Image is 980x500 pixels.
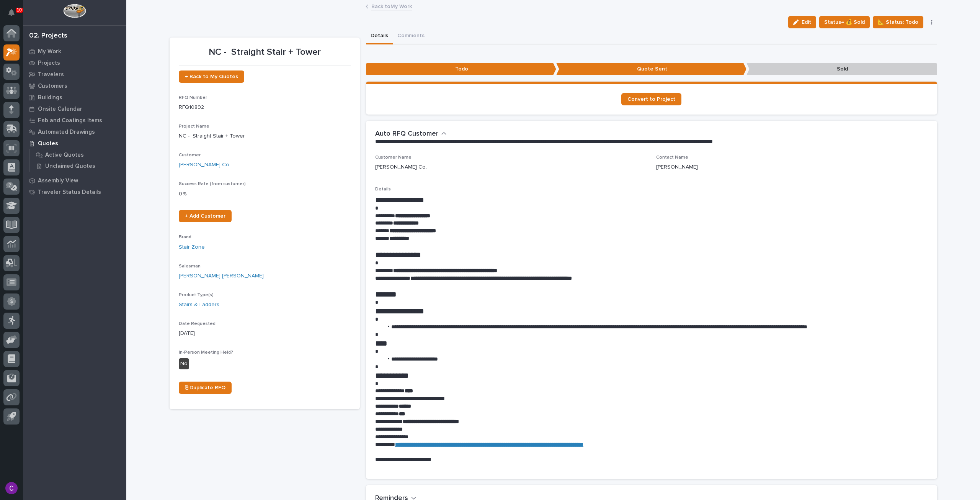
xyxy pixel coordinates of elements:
[179,358,189,369] div: No
[824,18,865,27] span: Status→ 💰 Sold
[29,161,126,171] a: Unclaimed Quotes
[179,124,209,129] span: Project Name
[179,70,244,83] a: ← Back to My Quotes
[556,63,746,75] p: Quote Sent
[185,385,225,390] span: ⎘ Duplicate RFQ
[371,2,412,10] a: Back toMy Work
[185,74,238,79] span: ← Back to My Quotes
[746,63,937,75] p: Sold
[38,106,82,113] p: Onsite Calendar
[38,189,101,196] p: Traveler Status Details
[179,190,351,198] p: 0 %
[375,130,438,138] h2: Auto RFQ Customer
[23,80,126,92] a: Customers
[179,182,246,186] span: Success Rate (from customer)
[375,187,391,192] span: Details
[63,4,86,18] img: Workspace Logo
[656,163,698,171] p: [PERSON_NAME]
[23,57,126,69] a: Projects
[179,321,216,326] span: Date Requested
[23,103,126,115] a: Onsite Calendar
[819,16,870,28] button: Status→ 💰 Sold
[38,48,61,55] p: My Work
[366,28,393,44] button: Details
[656,155,688,160] span: Contact Name
[179,243,205,251] a: Stair Zone
[179,210,232,222] a: + Add Customer
[179,235,191,239] span: Brand
[185,213,225,219] span: + Add Customer
[3,5,20,21] button: Notifications
[45,152,84,159] p: Active Quotes
[38,94,62,101] p: Buildings
[10,9,20,21] div: Notifications10
[375,163,427,171] p: [PERSON_NAME] Co.
[179,272,264,280] a: [PERSON_NAME] [PERSON_NAME]
[38,129,95,136] p: Automated Drawings
[38,117,102,124] p: Fab and Coatings Items
[23,46,126,57] a: My Work
[38,60,60,67] p: Projects
[23,115,126,126] a: Fab and Coatings Items
[179,382,232,394] a: ⎘ Duplicate RFQ
[179,103,351,111] p: RFQ10892
[38,71,64,78] p: Travelers
[179,264,201,269] span: Salesman
[23,92,126,103] a: Buildings
[179,161,229,169] a: [PERSON_NAME] Co
[23,69,126,80] a: Travelers
[29,149,126,160] a: Active Quotes
[45,163,95,170] p: Unclaimed Quotes
[802,19,811,26] span: Edit
[38,140,58,147] p: Quotes
[38,177,78,184] p: Assembly View
[29,32,67,40] div: 02. Projects
[179,153,201,157] span: Customer
[179,95,207,100] span: RFQ Number
[17,7,22,13] p: 10
[179,330,351,338] p: [DATE]
[38,83,67,90] p: Customers
[179,293,214,297] span: Product Type(s)
[375,155,412,160] span: Customer Name
[375,130,447,138] button: Auto RFQ Customer
[788,16,816,28] button: Edit
[873,16,923,28] button: 📐 Status: Todo
[179,301,219,309] a: Stairs & Ladders
[179,47,351,58] p: NC - Straight Stair + Tower
[23,186,126,198] a: Traveler Status Details
[3,480,20,496] button: users-avatar
[878,18,918,27] span: 📐 Status: Todo
[621,93,681,105] a: Convert to Project
[393,28,429,44] button: Comments
[23,138,126,149] a: Quotes
[23,175,126,186] a: Assembly View
[366,63,556,75] p: Todo
[179,132,351,140] p: NC - Straight Stair + Tower
[23,126,126,138] a: Automated Drawings
[627,97,675,102] span: Convert to Project
[179,350,233,355] span: In-Person Meeting Held?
